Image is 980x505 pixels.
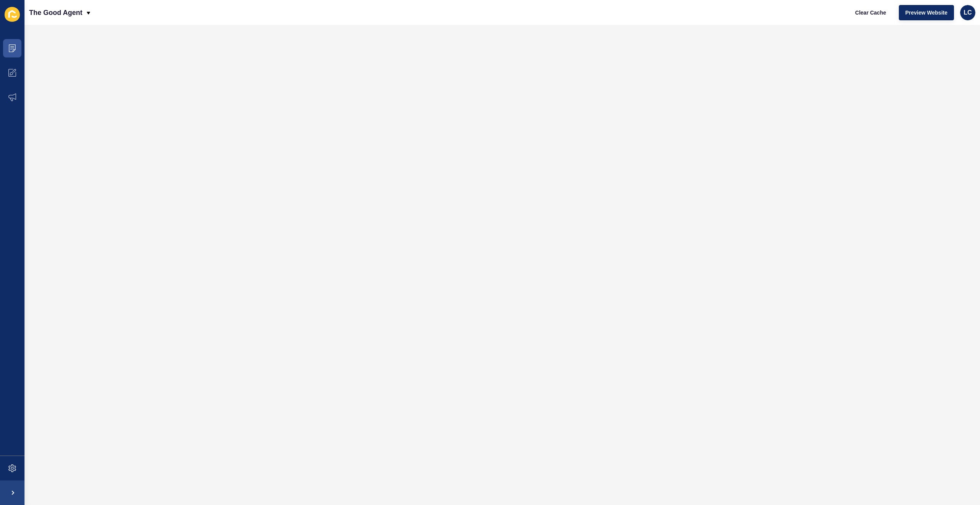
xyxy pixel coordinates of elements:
[964,9,972,16] span: LC
[855,9,886,16] span: Clear Cache
[849,5,893,20] button: Clear Cache
[899,5,954,20] button: Preview Website
[905,9,947,16] span: Preview Website
[29,3,82,22] p: The Good Agent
